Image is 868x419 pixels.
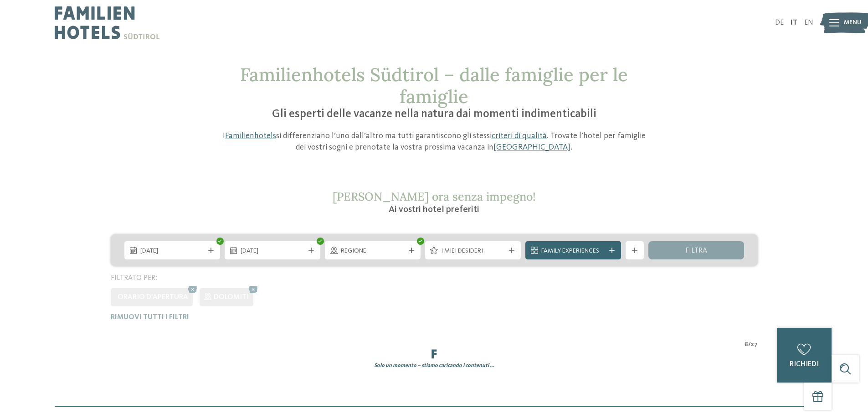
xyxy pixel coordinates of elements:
[541,247,605,256] span: Family Experiences
[104,362,765,370] div: Solo un momento – stiamo caricando i contenuti …
[225,132,276,140] a: Familienhotels
[775,19,784,26] a: DE
[240,63,628,108] span: Familienhotels Südtirol – dalle famiglie per le famiglie
[389,205,479,214] span: Ai vostri hotel preferiti
[441,247,505,256] span: I miei desideri
[751,340,758,349] span: 27
[341,247,405,256] span: Regione
[745,340,748,349] span: 8
[791,19,797,26] a: IT
[777,328,832,383] a: richiedi
[790,361,819,368] span: richiedi
[493,143,570,151] a: [GEOGRAPHIC_DATA]
[333,189,536,204] span: [PERSON_NAME] ora senza impegno!
[218,130,651,153] p: I si differenziano l’uno dall’altro ma tutti garantiscono gli stessi . Trovate l’hotel per famigl...
[241,247,304,256] span: [DATE]
[272,109,596,120] span: Gli esperti delle vacanze nella natura dai momenti indimenticabili
[140,247,204,256] span: [DATE]
[804,19,813,26] a: EN
[492,132,547,140] a: criteri di qualità
[748,340,751,349] span: /
[844,18,862,27] span: Menu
